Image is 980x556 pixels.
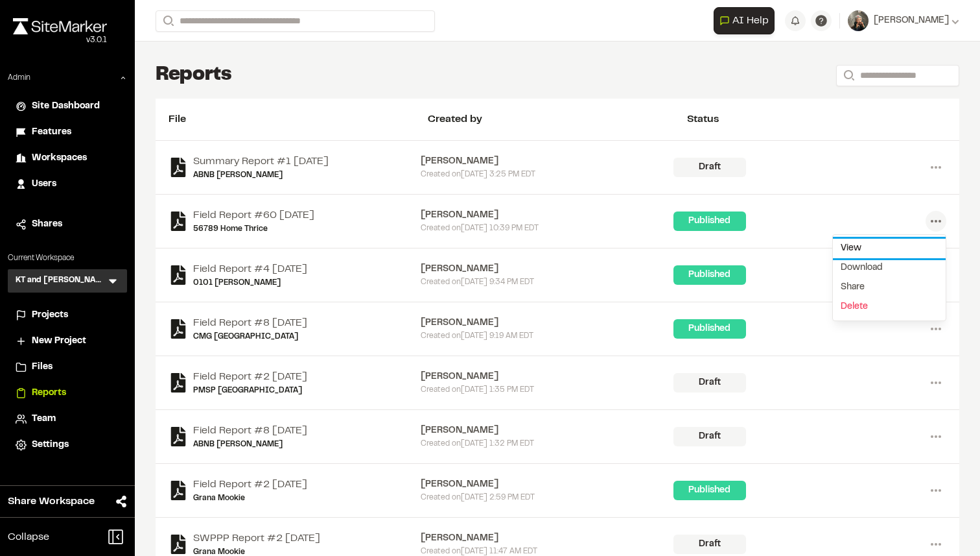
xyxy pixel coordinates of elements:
button: Search [836,65,859,86]
a: Download [833,258,946,278]
a: ABNB [PERSON_NAME] [193,439,307,450]
span: Settings [32,438,69,452]
div: Oh geez...please don't... [13,34,107,46]
div: Published [673,212,746,231]
div: [PERSON_NAME] [421,154,673,169]
span: AI Help [732,13,769,29]
p: Admin [8,72,30,84]
a: Files [16,360,119,374]
a: Field Report #2 [DATE] [193,477,307,492]
a: Settings [16,438,119,452]
img: User [848,10,869,31]
a: SWPPP Report #2 [DATE] [193,531,320,546]
h1: Reports [156,62,232,88]
span: [PERSON_NAME] [874,14,949,28]
span: New Project [32,334,86,348]
span: Files [32,360,52,374]
a: Workspaces [16,151,119,165]
h3: KT and [PERSON_NAME] [16,274,106,287]
span: Workspaces [32,151,87,165]
a: Field Report #2 [DATE] [193,369,307,385]
button: Open AI Assistant [714,7,775,34]
a: 0101 [PERSON_NAME] [193,277,307,289]
a: Summary Report #1 [DATE] [193,154,329,169]
a: New Project [16,334,119,348]
a: PMSP [GEOGRAPHIC_DATA] [193,385,307,396]
span: Collapse [8,529,49,545]
div: Published [673,481,746,500]
div: Open AI Assistant [714,7,780,34]
a: Field Report #8 [DATE] [193,423,307,439]
div: Published [673,265,746,285]
div: [PERSON_NAME] [421,316,673,330]
span: Projects [32,308,68,322]
a: Field Report #60 [DATE] [193,208,314,223]
div: [PERSON_NAME] [421,262,673,276]
a: View [833,239,946,258]
div: Draft [673,158,746,177]
div: Share [833,278,946,297]
div: Created on [DATE] 1:32 PM EDT [421,438,673,450]
div: Created on [DATE] 9:19 AM EDT [421,330,673,342]
a: Users [16,177,119,191]
a: Reports [16,386,119,400]
span: Users [32,177,56,191]
a: Team [16,412,119,426]
a: Shares [16,217,119,232]
span: Shares [32,217,62,232]
div: Draft [673,535,746,554]
div: [PERSON_NAME] [421,370,673,384]
a: Delete [833,297,946,317]
div: Draft [673,373,746,393]
button: [PERSON_NAME] [848,10,959,31]
a: Features [16,125,119,139]
div: Created on [DATE] 3:25 PM EDT [421,169,673,180]
div: [PERSON_NAME] [421,477,673,492]
a: Field Report #4 [DATE] [193,261,307,277]
div: Published [673,319,746,339]
a: Site Dashboard [16,99,119,114]
div: [PERSON_NAME] [421,531,673,546]
a: Projects [16,308,119,322]
span: Features [32,125,71,139]
a: CMG [GEOGRAPHIC_DATA] [193,331,307,343]
div: Created on [DATE] 10:39 PM EDT [421,223,673,234]
a: Grana Mookie [193,492,307,504]
a: Field Report #8 [DATE] [193,315,307,331]
div: Created on [DATE] 9:34 PM EDT [421,276,673,288]
span: Share Workspace [8,494,95,509]
span: Reports [32,386,66,400]
div: [PERSON_NAME] [421,424,673,438]
a: ABNB [PERSON_NAME] [193,169,329,181]
div: Created on [DATE] 2:59 PM EDT [421,492,673,503]
p: Current Workspace [8,252,127,264]
div: Created on [DATE] 1:35 PM EDT [421,384,673,396]
img: rebrand.png [13,18,107,34]
div: File [169,112,428,127]
div: Draft [673,427,746,446]
div: Created by [428,112,687,127]
div: [PERSON_NAME] [421,208,673,223]
div: Status [687,112,946,127]
span: Team [32,412,56,426]
span: Site Dashboard [32,99,100,114]
button: Search [156,10,179,32]
a: 56789 Home Thrice [193,223,314,235]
